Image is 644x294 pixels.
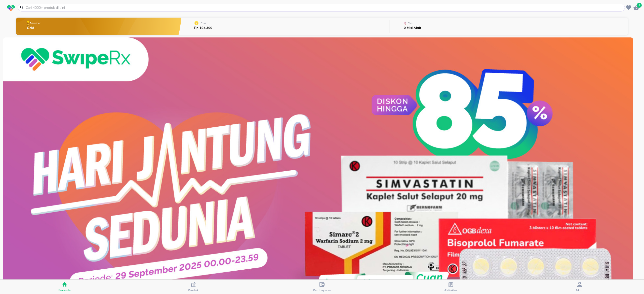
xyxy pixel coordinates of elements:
img: logo_swiperx_s.bd005f3b.svg [7,5,15,12]
span: Produk [188,288,199,292]
p: Poin [200,22,206,25]
span: Aktivitas [444,288,458,292]
p: Gold [27,26,42,30]
button: Akun [515,280,644,294]
span: Akun [576,288,584,292]
button: 1 [632,4,640,11]
span: 1 [637,3,642,8]
button: Aktivitas [386,280,515,294]
p: Member [30,22,41,25]
button: Pembayaran [258,280,386,294]
span: Pembayaran [313,288,331,292]
input: Cari 4000+ produk di sini [25,5,624,10]
button: MemberGold [16,16,181,36]
button: PoinRp 194.300 [181,16,389,36]
p: 0 Misi Aktif [404,26,421,30]
span: Beranda [58,288,71,292]
p: Rp 194.300 [194,26,212,30]
button: Produk [129,280,258,294]
p: Misi [408,22,413,25]
button: Misi0 Misi Aktif [389,16,628,36]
